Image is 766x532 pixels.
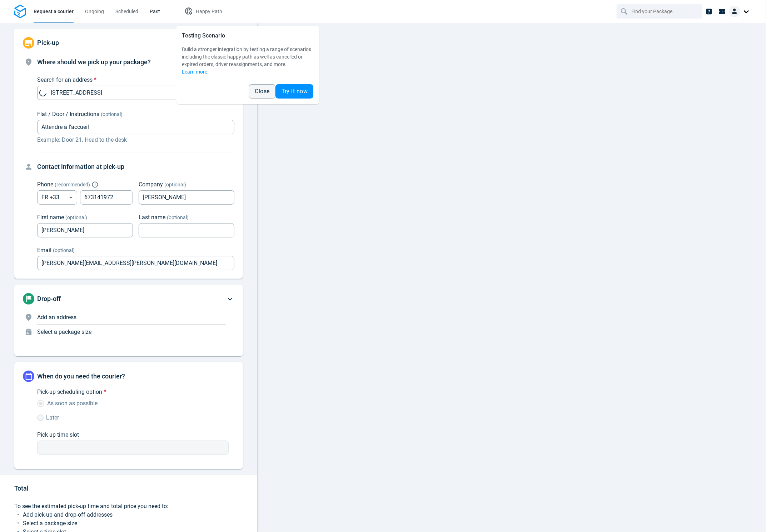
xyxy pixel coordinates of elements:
span: Phone [37,181,53,188]
span: First name [37,214,64,221]
span: Past [150,9,160,14]
span: (optional) [53,247,75,253]
span: Add pick-up and drop-off addresses [23,511,113,518]
span: (optional) [167,215,189,220]
span: Where should we pick up your package? [37,58,151,66]
p: Example: Door 21. Head to the desk [37,136,234,144]
span: Close [255,89,269,94]
div: Pick-up [14,57,243,279]
button: Close [249,84,275,99]
img: Client [729,6,740,17]
span: Drop-off [37,295,61,302]
span: Pick-up [37,39,59,46]
span: Email [37,247,51,254]
span: Build a stronger integration by testing a range of scenarios including the classic happy path as ... [182,46,311,67]
span: (optional) [164,182,186,187]
span: Last name [139,214,165,221]
span: (optional) [65,215,87,220]
span: Flat / Door / Instructions [37,111,99,117]
span: Scheduled [115,9,138,14]
h4: Contact information at pick-up [37,162,234,172]
span: Company [139,181,163,188]
span: When do you need the courier? [37,372,125,380]
button: Explain "Recommended" [93,182,97,187]
div: Drop-offAdd an addressSelect a package size [14,285,243,356]
button: Try it now [276,84,314,99]
span: Try it now [282,89,308,94]
span: Search for an address [37,76,93,83]
a: Learn more. [182,69,209,75]
img: Logo [14,5,26,19]
span: Happy Path [196,9,222,14]
span: To see the estimated pick-up time and total price you need to: [14,503,168,510]
span: Ongoing [85,9,104,14]
span: Pick up time slot [37,431,79,438]
span: Request a courier [34,9,74,14]
input: Find your Package [631,5,689,18]
span: Testing Scenario [182,32,225,39]
span: Later [46,413,59,422]
span: As soon as possible [47,399,98,408]
span: Select a package size [23,520,77,527]
span: ( recommended ) [55,182,90,187]
span: Total [14,485,29,492]
span: Pick-up scheduling option [37,388,102,395]
div: Pick-up [14,29,243,57]
span: Select a package size [37,328,91,335]
span: (optional) [101,111,123,117]
div: FR +33 [37,190,77,205]
span: Add an address [37,314,76,321]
